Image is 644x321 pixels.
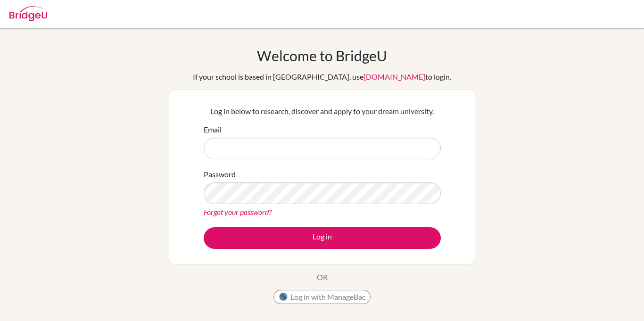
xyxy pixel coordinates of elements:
button: Log in with ManageBac [273,290,371,304]
img: Bridge-U [9,6,47,21]
a: [DOMAIN_NAME] [363,72,425,81]
h1: Welcome to BridgeU [257,47,387,64]
a: Forgot your password? [204,207,272,216]
p: OR [317,272,328,283]
label: Password [204,169,236,180]
p: Log in below to research, discover and apply to your dream university. [204,106,441,117]
div: If your school is based in [GEOGRAPHIC_DATA], use to login. [193,71,451,82]
label: Email [204,124,222,135]
button: Log in [204,227,441,249]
